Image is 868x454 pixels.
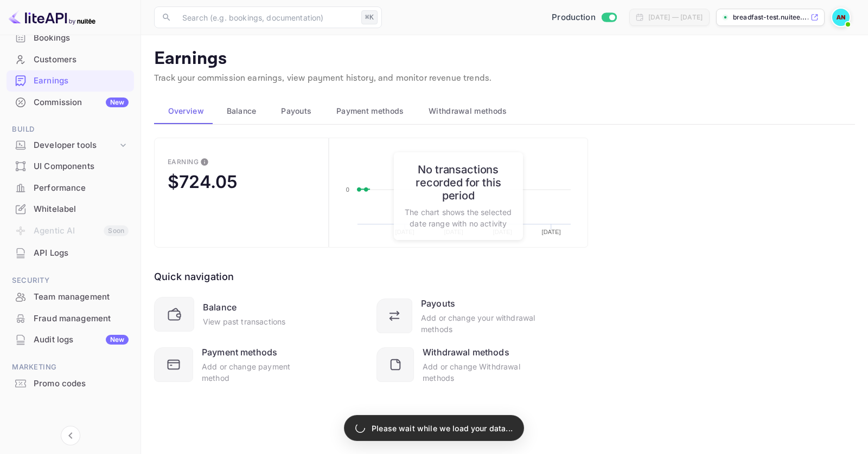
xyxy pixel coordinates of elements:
[34,182,129,194] div: Performance
[34,160,129,173] div: UI Components
[7,49,134,69] a: Customers
[7,156,134,177] div: UI Components
[9,9,95,26] img: LiteAPI logo
[361,10,378,24] div: ⌘K
[34,247,129,260] div: API Logs
[733,12,808,22] p: breadfast-test.nuitee....
[34,291,129,303] div: Team management
[7,124,134,135] span: Build
[547,11,621,24] div: Switch to Sandbox mode
[7,136,134,155] div: Developer tools
[7,275,134,287] span: Security
[648,12,703,22] div: [DATE] — [DATE]
[7,373,134,394] div: Promo codes
[542,229,561,236] text: [DATE]
[7,243,134,264] div: API Logs
[106,98,129,107] div: New
[202,361,314,384] div: Add or change payment method
[34,139,118,152] div: Developer tools
[196,153,213,171] button: This is the amount of confirmed commission that will be paid to you on the next scheduled deposit
[34,313,129,325] div: Fraud management
[7,199,134,219] a: Whitelabel
[281,105,311,118] span: Payouts
[154,98,855,124] div: scrollable auto tabs example
[421,297,455,310] div: Payouts
[168,171,238,192] div: $724.05
[7,308,134,329] div: Fraud management
[203,316,285,327] div: View past transactions
[429,105,507,118] span: Withdrawal methods
[405,163,512,202] h6: No transactions recorded for this period
[176,7,357,28] input: Search (e.g. bookings, documentation)
[7,308,134,328] a: Fraud management
[154,48,855,70] p: Earnings
[154,138,329,248] button: EarningThis is the amount of confirmed commission that will be paid to you on the next scheduled ...
[154,72,855,85] p: Track your commission earnings, view payment history, and monitor revenue trends.
[7,28,134,49] div: Bookings
[7,178,134,199] div: Performance
[154,269,234,284] div: Quick navigation
[423,346,509,359] div: Withdrawal methods
[7,373,134,393] a: Promo codes
[168,158,199,166] div: Earning
[552,11,596,24] span: Production
[7,156,134,176] a: UI Components
[7,92,134,112] a: CommissionNew
[34,96,129,109] div: Commission
[7,70,134,92] div: Earnings
[405,206,512,229] p: The chart shows the selected date range with no activity
[34,334,129,346] div: Audit logs
[7,199,134,220] div: Whitelabel
[7,243,134,263] a: API Logs
[34,54,129,66] div: Customers
[7,329,134,349] a: Audit logsNew
[34,378,129,390] div: Promo codes
[7,92,134,113] div: CommissionNew
[336,105,404,118] span: Payment methods
[34,203,129,216] div: Whitelabel
[7,49,134,70] div: Customers
[61,426,80,445] button: Collapse navigation
[34,32,129,44] div: Bookings
[423,361,536,384] div: Add or change Withdrawal methods
[168,105,204,118] span: Overview
[34,75,129,87] div: Earnings
[7,287,134,308] div: Team management
[227,105,257,118] span: Balance
[346,186,349,193] text: 0
[106,335,129,345] div: New
[7,361,134,373] span: Marketing
[7,329,134,351] div: Audit logsNew
[7,70,134,90] a: Earnings
[7,28,134,48] a: Bookings
[421,312,536,335] div: Add or change your withdrawal methods
[7,178,134,198] a: Performance
[832,9,850,26] img: Abdelrahman Nasef
[202,346,277,359] div: Payment methods
[203,301,237,314] div: Balance
[372,423,513,434] p: Please wait while we load your data...
[7,287,134,307] a: Team management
